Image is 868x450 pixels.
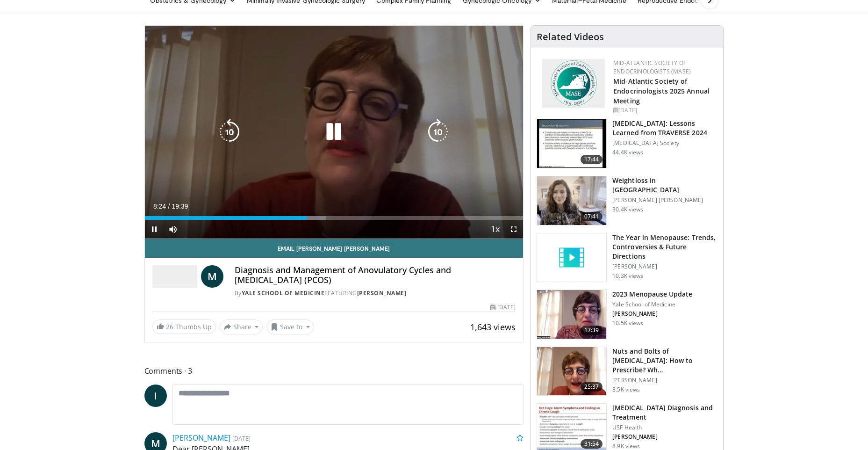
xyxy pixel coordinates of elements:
[612,196,717,204] p: [PERSON_NAME] [PERSON_NAME]
[201,265,223,288] a: M
[613,59,691,75] a: Mid-Atlantic Society of Endocrinologists (MASE)
[537,119,606,168] img: 1317c62a-2f0d-4360-bee0-b1bff80fed3c.150x105_q85_crop-smart_upscale.jpg
[232,434,251,443] small: [DATE]
[172,203,188,210] span: 19:39
[235,289,516,298] div: By FEATURING
[537,31,604,43] h4: Related Videos
[612,301,692,308] p: Yale School of Medicine
[612,386,640,393] p: 8.5K views
[542,59,605,108] img: f382488c-070d-4809-84b7-f09b370f5972.png.150x105_q85_autocrop_double_scale_upscale_version-0.2.png
[537,233,717,283] a: The Year in Menopause: Trends, Controversies & Future Directions [PERSON_NAME] 10.3K views
[537,347,717,396] a: 25:37 Nuts and Bolts of [MEDICAL_DATA]: How to Prescribe? Wh… [PERSON_NAME] 8.5K views
[613,77,710,105] a: Mid-Atlantic Society of Endocrinologists 2025 Annual Meeting
[612,433,717,441] p: [PERSON_NAME]
[581,326,603,335] span: 17:39
[537,233,606,282] img: video_placeholder_short.svg
[490,303,516,312] div: [DATE]
[164,220,182,239] button: Mute
[153,203,166,210] span: 8:24
[613,106,716,115] div: [DATE]
[612,319,643,327] p: 10.5K views
[612,443,640,450] p: 8.9K views
[612,263,717,270] p: [PERSON_NAME]
[537,176,606,225] img: 9983fed1-7565-45be-8934-aef1103ce6e2.150x105_q85_crop-smart_upscale.jpg
[581,382,603,392] span: 25:37
[486,220,504,239] button: Playback Rate
[612,139,717,147] p: [MEDICAL_DATA] Society
[235,265,516,285] h4: Diagnosis and Management of Anovulatory Cycles and [MEDICAL_DATA] (PCOS)
[152,319,216,334] a: 26 Thumbs Up
[537,119,717,168] a: 17:44 [MEDICAL_DATA]: Lessons Learned from TRAVERSE 2024 [MEDICAL_DATA] Society 44.4K views
[220,319,263,334] button: Share
[168,203,170,210] span: /
[266,319,314,334] button: Save to
[612,424,717,431] p: USF Health
[612,233,717,261] h3: The Year in Menopause: Trends, Controversies & Future Directions
[537,290,606,339] img: 1b7e2ecf-010f-4a61-8cdc-5c411c26c8d3.150x105_q85_crop-smart_upscale.jpg
[612,272,643,280] p: 10.3K views
[144,385,167,407] a: I
[537,290,717,339] a: 17:39 2023 Menopause Update Yale School of Medicine [PERSON_NAME] 10.5K views
[581,439,603,449] span: 31:54
[612,347,717,375] h3: Nuts and Bolts of [MEDICAL_DATA]: How to Prescribe? Wh…
[581,212,603,221] span: 07:41
[537,347,606,396] img: cb5405ec-6982-4b29-8b72-c8ebfd494d45.150x105_q85_crop-smart_upscale.jpg
[612,176,717,195] h3: Weightloss in [GEOGRAPHIC_DATA]
[242,289,325,297] a: Yale School of Medicine
[470,321,516,333] span: 1,643 views
[145,26,524,239] video-js: Video Player
[172,433,230,443] a: [PERSON_NAME]
[357,289,407,297] a: [PERSON_NAME]
[612,206,643,213] p: 30.4K views
[145,220,164,239] button: Pause
[537,176,717,225] a: 07:41 Weightloss in [GEOGRAPHIC_DATA] [PERSON_NAME] [PERSON_NAME] 30.4K views
[152,265,197,288] img: Yale School of Medicine
[166,322,173,331] span: 26
[612,310,692,318] p: [PERSON_NAME]
[144,365,524,377] span: Comments 3
[145,239,524,258] a: Email [PERSON_NAME] [PERSON_NAME]
[612,119,717,138] h3: [MEDICAL_DATA]: Lessons Learned from TRAVERSE 2024
[612,403,717,422] h3: [MEDICAL_DATA] Diagnosis and Treatment
[581,155,603,164] span: 17:44
[145,216,524,220] div: Progress Bar
[612,290,692,299] h3: 2023 Menopause Update
[504,220,523,239] button: Fullscreen
[612,377,717,384] p: [PERSON_NAME]
[612,149,643,156] p: 44.4K views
